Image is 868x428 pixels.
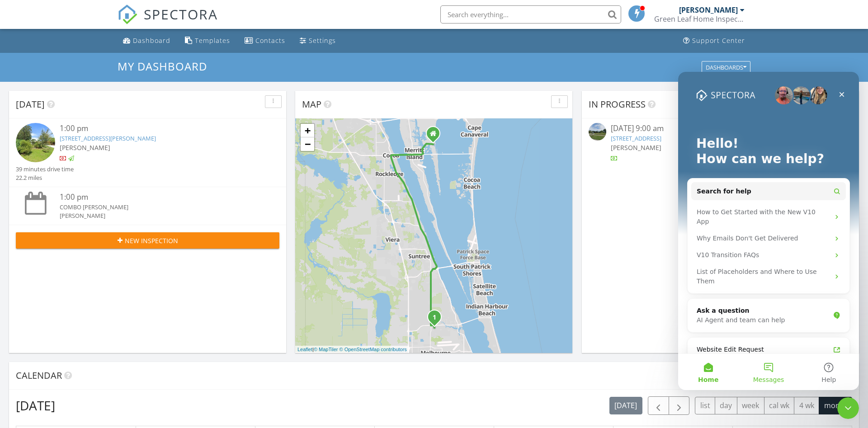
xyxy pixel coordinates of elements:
[611,143,661,152] span: [PERSON_NAME]
[60,123,257,134] div: 1:00 pm
[60,212,257,220] div: [PERSON_NAME]
[794,397,819,414] button: 4 wk
[118,5,137,24] img: The Best Home Inspection Software - Spectora
[16,369,62,381] span: Calendar
[297,347,312,352] a: Leaflet
[611,123,830,134] div: [DATE] 9:00 am
[296,33,340,49] a: Settings
[133,36,170,45] div: Dashboard
[340,347,407,352] a: © OpenStreetMap contributors
[309,36,336,45] div: Settings
[16,232,279,249] button: New Inspection
[16,98,45,110] span: [DATE]
[679,5,738,14] div: [PERSON_NAME]
[60,203,257,212] div: COMBO [PERSON_NAME]
[589,123,852,163] a: [DATE] 9:00 am [STREET_ADDRESS] [PERSON_NAME]
[144,5,218,24] span: SPECTORA
[60,143,110,152] span: [PERSON_NAME]
[302,98,321,110] span: Map
[695,397,715,414] button: list
[679,33,749,49] a: Support Center
[678,72,859,390] iframe: Intercom live chat
[715,397,737,414] button: day
[255,36,285,45] div: Contacts
[241,33,289,49] a: Contacts
[60,134,156,142] a: [STREET_ADDRESS][PERSON_NAME]
[16,396,55,414] h2: [DATE]
[737,397,764,414] button: week
[301,137,314,151] a: Zoom out
[764,397,795,414] button: cal wk
[16,174,74,182] div: 22.2 miles
[440,5,621,24] input: Search everything...
[692,36,745,45] div: Support Center
[589,98,646,110] span: In Progress
[654,14,745,24] div: Green Leaf Home Inspections Inc.
[16,123,279,182] a: 1:00 pm [STREET_ADDRESS][PERSON_NAME] [PERSON_NAME] 39 minutes drive time 22.2 miles
[434,317,440,322] div: 2668 Trammel Ave, Melbourne, FL 32935
[589,123,606,141] img: streetview
[609,397,642,414] button: [DATE]
[301,124,314,137] a: Zoom in
[706,64,746,71] div: Dashboards
[295,346,409,353] div: |
[195,36,230,45] div: Templates
[16,165,74,174] div: 39 minutes drive time
[118,59,207,74] span: My Dashboard
[118,12,218,31] a: SPECTORA
[125,236,178,245] span: New Inspection
[60,192,257,203] div: 1:00 pm
[702,61,750,74] button: Dashboards
[314,347,338,352] a: © MapTiler
[181,33,234,49] a: Templates
[433,133,439,139] div: 790 Jacaranda St., Merritt Island FL 32952
[837,397,859,419] iframe: Intercom live chat
[119,33,174,49] a: Dashboard
[669,396,690,415] button: Next month
[648,396,669,415] button: Previous month
[433,315,436,321] i: 1
[16,123,55,162] img: streetview
[611,134,661,142] a: [STREET_ADDRESS]
[819,397,852,414] button: month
